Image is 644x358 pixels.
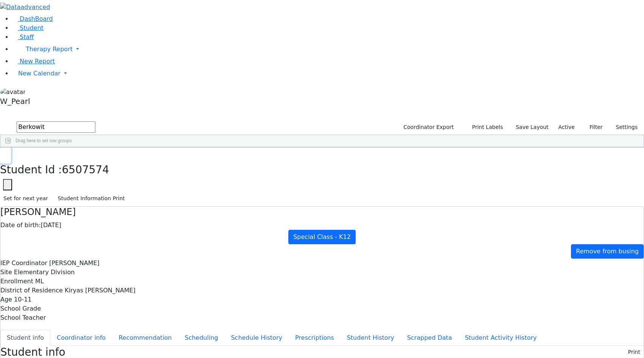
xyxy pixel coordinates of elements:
span: Kiryas [PERSON_NAME] [65,287,135,294]
button: Filter [580,121,606,133]
button: Save Layout [512,121,552,133]
span: 6507574 [62,163,109,176]
button: Prescriptions [289,330,341,346]
a: Therapy Report [12,42,644,57]
button: Student Information Print [54,193,128,204]
button: Settings [606,121,641,133]
button: Print Labels [463,121,506,133]
span: Elementary Division [14,268,75,276]
button: Schedule History [224,330,289,346]
a: New Report [12,58,55,65]
button: Student Activity History [459,330,543,346]
label: Age [0,295,12,304]
label: Site [0,268,12,277]
a: Student [12,24,44,31]
label: School Grade [0,304,41,313]
label: Enrollment [0,277,33,286]
button: Recommendation [112,330,178,346]
div: [DATE] [0,221,644,230]
span: New Calendar [18,70,61,77]
button: Coordinator Export [398,121,457,133]
span: DashBoard [20,15,53,22]
button: Scrapped Data [401,330,459,346]
a: Remove from busing [571,244,644,259]
span: Drag here to set row groups [16,138,72,143]
span: New Report [20,58,55,65]
span: [PERSON_NAME] [49,259,100,267]
button: Scheduling [178,330,224,346]
input: Search [17,121,95,133]
span: 10-11 [14,296,32,303]
span: ML [35,278,44,285]
button: Student History [341,330,401,346]
h4: [PERSON_NAME] [0,207,644,218]
label: Active [555,121,578,133]
a: New Calendar [12,66,644,81]
span: Staff [20,33,34,41]
span: Therapy Report [26,46,73,53]
label: School Teacher [0,313,46,322]
button: Print [625,346,644,358]
label: District of Residence [0,286,63,295]
a: DashBoard [12,15,53,22]
span: Student [20,24,44,31]
button: Student info [0,330,50,346]
label: IEP Coordinator [0,259,47,268]
span: Remove from busing [576,248,639,255]
button: Coordinator info [50,330,112,346]
a: Special Class - K12 [288,230,356,244]
label: Date of birth: [0,221,41,230]
a: Staff [12,33,34,41]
